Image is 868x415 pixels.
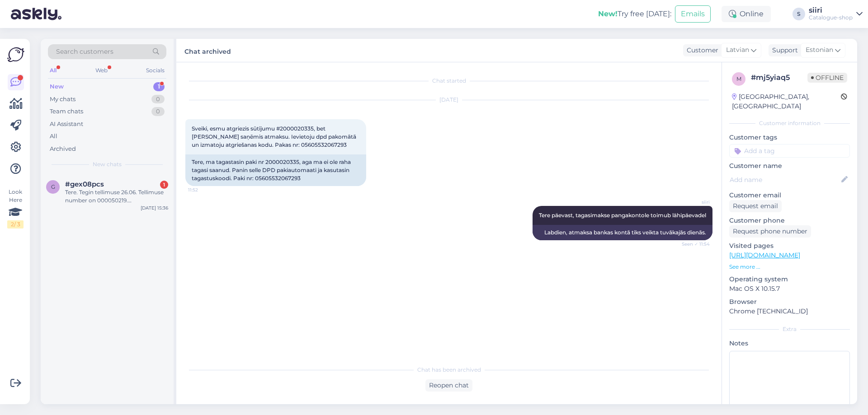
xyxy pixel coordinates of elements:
[729,161,850,171] p: Customer name
[56,47,113,56] span: Search customers
[807,73,847,83] span: Offline
[50,132,57,141] div: All
[94,65,109,76] div: Web
[48,65,58,76] div: All
[425,379,472,392] div: Reopen chat
[93,160,122,168] span: New chats
[729,339,850,348] p: Notes
[729,144,850,158] input: Add a tag
[729,191,850,200] p: Customer email
[151,95,165,104] div: 0
[729,241,850,251] p: Visited pages
[729,216,850,225] p: Customer phone
[729,263,850,271] p: See more ...
[809,7,853,14] div: siiri
[751,72,807,83] div: # mj5yiaq5
[153,82,165,91] div: 1
[533,225,712,240] div: Labdien, atmaksa bankas kontā tiks veikta tuvākajās dienās.
[729,119,850,127] div: Customer information
[51,183,55,190] span: g
[729,200,782,212] div: Request email
[676,241,710,247] span: Seen ✓ 11:54
[730,175,840,185] input: Add name
[729,275,850,284] p: Operating system
[192,125,358,148] span: Sveiki, esmu atgriezis sūtījumu #2000020335, bet [PERSON_NAME] saņēmis atmaksu. Ievietoju dpd pak...
[184,44,231,56] label: Chat archived
[732,92,841,111] div: [GEOGRAPHIC_DATA], [GEOGRAPHIC_DATA]
[809,7,863,21] a: siiriCatalogue-shop
[806,45,833,55] span: Estonian
[144,65,166,76] div: Socials
[683,46,718,55] div: Customer
[50,145,76,154] div: Archived
[65,180,104,188] span: #gex08pcs
[50,120,83,129] div: AI Assistant
[7,188,24,228] div: Look Here
[675,5,711,23] button: Emails
[726,45,749,55] span: Latvian
[809,14,853,21] div: Catalogue-shop
[676,199,710,205] span: siiri
[50,95,75,104] div: My chats
[185,96,712,104] div: [DATE]
[729,225,811,238] div: Request phone number
[598,9,671,19] div: Try free [DATE]:
[50,107,83,116] div: Team chats
[729,307,850,316] p: Chrome [TECHNICAL_ID]
[729,133,850,142] p: Customer tags
[185,77,712,85] div: Chat started
[729,284,850,294] p: Mac OS X 10.15.7
[141,205,168,211] div: [DATE] 15:36
[160,181,168,189] div: 1
[539,212,706,219] span: Tere päevast, tagasimakse pangakontole toimub lähipäevadel
[65,188,168,205] div: Tere. Tegin tellimuse 26.06. Tellimuse number on 000050219. [PERSON_NAME] võiks tagastatud toodet...
[151,107,165,116] div: 0
[417,366,481,374] span: Chat has been archived
[722,6,771,22] div: Online
[793,8,805,20] div: S
[729,325,850,333] div: Extra
[729,251,800,259] a: [URL][DOMAIN_NAME]
[50,82,64,91] div: New
[769,46,798,55] div: Support
[7,46,24,63] img: Askly Logo
[736,75,741,82] span: m
[185,154,366,186] div: Tere, ma tagastasin paki nr 2000020335, aga ma ei ole raha tagasi saanud. Panin selle DPD pakiaut...
[188,187,222,193] span: 11:52
[598,9,618,18] b: New!
[7,220,24,228] div: 2 / 3
[729,297,850,307] p: Browser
